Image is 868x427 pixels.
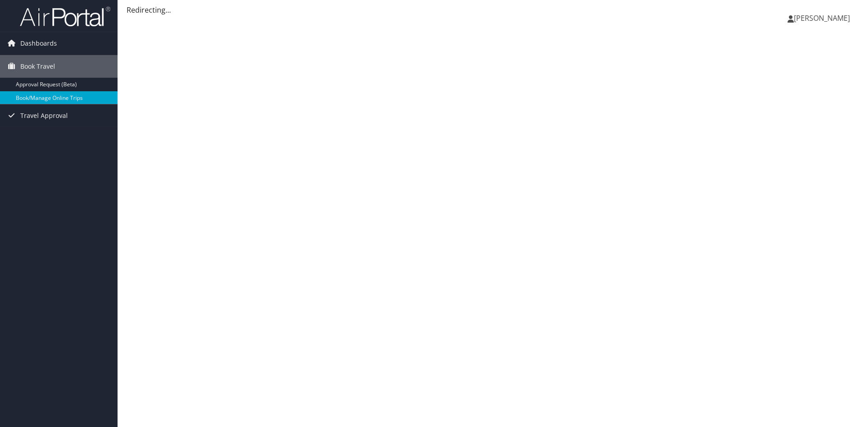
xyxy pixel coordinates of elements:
[794,13,850,23] span: [PERSON_NAME]
[20,104,68,127] span: Travel Approval
[20,55,55,78] span: Book Travel
[127,5,859,15] div: Redirecting...
[788,5,859,32] a: [PERSON_NAME]
[20,32,57,55] span: Dashboards
[20,6,110,27] img: airportal-logo.png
